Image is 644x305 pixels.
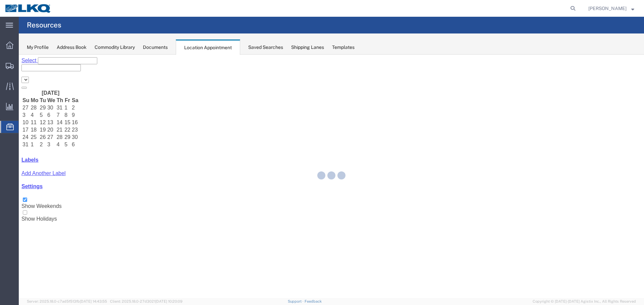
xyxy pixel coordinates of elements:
[11,65,20,71] td: 11
[28,87,37,93] td: 3
[11,43,20,49] th: Mo
[3,143,43,154] label: Show Weekends
[21,50,28,57] td: 29
[291,44,324,51] div: Shipping Lanes
[38,50,45,57] td: 31
[21,79,28,86] td: 26
[11,72,20,79] td: 18
[27,17,61,33] h4: Resources
[45,65,52,71] td: 15
[28,72,37,79] td: 20
[45,72,52,79] td: 22
[5,3,52,13] img: logo
[80,299,107,303] span: [DATE] 14:43:55
[4,156,8,160] input: Show Holidays
[11,79,20,86] td: 25
[3,72,11,79] td: 17
[533,299,636,304] span: Copyright © [DATE]-[DATE] Agistix Inc., All Rights Reserved
[110,299,182,303] span: Client: 2025.18.0-27d3021
[3,65,11,71] td: 10
[53,79,60,86] td: 30
[53,65,60,71] td: 16
[21,65,28,71] td: 12
[3,87,11,93] td: 31
[53,87,60,93] td: 6
[11,35,52,42] th: [DATE]
[53,57,60,64] td: 9
[53,50,60,57] td: 2
[11,87,20,93] td: 1
[11,57,20,64] td: 4
[38,57,45,64] td: 7
[155,299,182,303] span: [DATE] 10:20:09
[4,143,8,147] input: Show Weekends
[3,155,38,167] label: Show Holidays
[176,40,240,55] div: Location Appointment
[45,79,52,86] td: 29
[45,87,52,93] td: 5
[53,72,60,79] td: 23
[27,299,107,303] span: Server: 2025.18.0-c7ad5f513fb
[305,299,322,303] a: Feedback
[21,57,28,64] td: 5
[3,3,19,9] a: Select
[21,72,28,79] td: 19
[21,87,28,93] td: 2
[28,50,37,57] td: 30
[3,129,24,135] a: Settings
[248,44,283,51] div: Saved Searches
[28,43,37,49] th: We
[38,43,45,49] th: Th
[3,57,11,64] td: 3
[3,50,11,57] td: 27
[3,79,11,86] td: 24
[38,65,45,71] td: 14
[28,65,37,71] td: 13
[3,3,17,9] span: Select
[27,44,49,51] div: My Profile
[11,50,20,57] td: 28
[57,44,87,51] div: Address Book
[28,79,37,86] td: 27
[3,116,47,122] a: Add Another Label
[332,44,355,51] div: Templates
[38,72,45,79] td: 21
[45,57,52,64] td: 8
[28,57,37,64] td: 6
[45,43,52,49] th: Fr
[588,4,635,12] button: [PERSON_NAME]
[288,299,305,303] a: Support
[143,44,168,51] div: Documents
[3,43,11,49] th: Su
[95,44,135,51] div: Commodity Library
[45,50,52,57] td: 1
[21,43,28,49] th: Tu
[38,87,45,93] td: 4
[3,102,20,108] a: Labels
[53,43,60,49] th: Sa
[38,79,45,86] td: 28
[588,5,627,12] span: William Haney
